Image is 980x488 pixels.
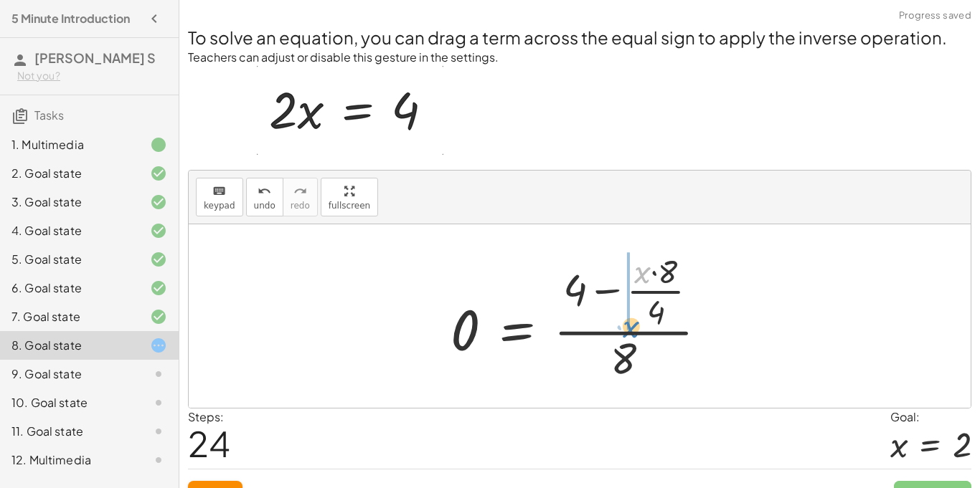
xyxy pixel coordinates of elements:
[150,394,167,411] i: Task not started.
[150,251,167,268] i: Task finished and correct.
[246,178,283,216] button: undoundo
[11,365,127,383] div: 9. Goal state
[188,409,224,424] label: Steps:
[329,201,370,211] span: fullscreen
[283,178,318,216] button: redoredo
[11,193,127,211] div: 3. Goal state
[150,365,167,383] i: Task not started.
[11,394,127,411] div: 10. Goal state
[150,308,167,325] i: Task finished and correct.
[11,308,127,325] div: 7. Goal state
[150,193,167,211] i: Task finished and correct.
[150,423,167,440] i: Task not started.
[11,165,127,182] div: 2. Goal state
[321,178,378,216] button: fullscreen
[188,421,230,465] span: 24
[11,423,127,440] div: 11. Goal state
[899,9,971,23] span: Progress saved
[291,201,310,211] span: redo
[150,222,167,239] i: Task finished and correct.
[150,279,167,297] i: Task finished and correct.
[196,178,243,216] button: keyboardkeypad
[11,337,127,354] div: 8. Goal state
[150,136,167,153] i: Task finished.
[204,201,235,211] span: keypad
[188,25,971,49] h2: To solve an equation, you can drag a term across the equal sign to apply the inverse operation.
[212,183,226,200] i: keyboard
[34,107,64,123] span: Tasks
[890,408,971,426] div: Goal:
[11,10,130,27] h4: 5 Minute Introduction
[254,201,275,211] span: undo
[11,451,127,469] div: 12. Multimedia
[188,49,971,66] p: Teachers can adjust or disable this gesture in the settings.
[257,66,443,155] img: c788a6d77d9154971f29053eadcc2af279330bb9bb77f53f8f73feab2825953f.gif
[150,451,167,469] i: Task not started.
[293,183,307,200] i: redo
[17,69,167,83] div: Not you?
[150,165,167,182] i: Task finished and correct.
[11,251,127,268] div: 5. Goal state
[258,183,271,200] i: undo
[11,279,127,297] div: 6. Goal state
[150,337,167,354] i: Task started.
[11,136,127,153] div: 1. Multimedia
[11,222,127,239] div: 4. Goal state
[34,49,156,66] span: [PERSON_NAME] S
